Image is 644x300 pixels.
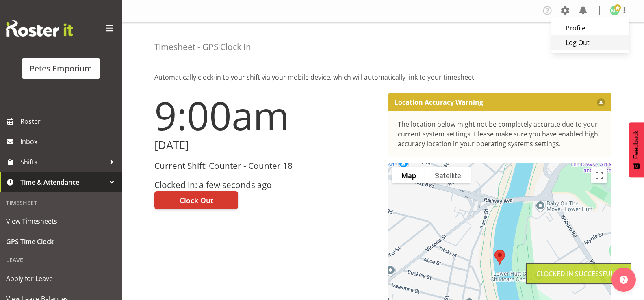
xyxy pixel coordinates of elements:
button: Clock Out [154,191,238,209]
h3: Current Shift: Counter - Counter 18 [154,161,378,171]
span: Roster [20,115,118,127]
p: Location Accuracy Warning [395,98,483,106]
a: Apply for Leave [2,268,120,289]
a: Log Out [551,35,629,50]
img: help-xxl-2.png [620,276,628,284]
button: Feedback - Show survey [629,122,644,177]
div: The location below might not be completely accurate due to your current system settings. Please m... [398,119,602,149]
button: Show satellite imagery [425,167,471,183]
h2: [DATE] [154,139,378,151]
span: Clock Out [180,195,213,205]
div: Leave [2,252,120,268]
div: Petes Emporium [30,63,92,75]
span: Shifts [20,156,106,168]
span: Time & Attendance [20,176,106,188]
img: melanie-richardson713.jpg [610,6,620,15]
div: Clocked in Successfully [536,269,621,278]
span: Inbox [20,136,118,148]
h4: Timesheet - GPS Clock In [154,42,251,52]
button: Show street map [392,167,425,183]
span: GPS Time Clock [6,235,116,248]
button: Toggle fullscreen view [591,167,607,183]
h1: 9:00am [154,93,378,137]
a: Profile [551,21,629,35]
a: View Timesheets [2,211,120,231]
span: Apply for Leave [6,272,116,285]
a: GPS Time Clock [2,231,120,252]
p: Automatically clock-in to your shift via your mobile device, which will automatically link to you... [154,72,611,82]
span: View Timesheets [6,215,116,227]
button: Close message [597,98,605,106]
span: Feedback [633,130,640,159]
h3: Clocked in: a few seconds ago [154,180,378,190]
div: Timesheet [2,194,120,211]
img: Rosterit website logo [6,20,73,37]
